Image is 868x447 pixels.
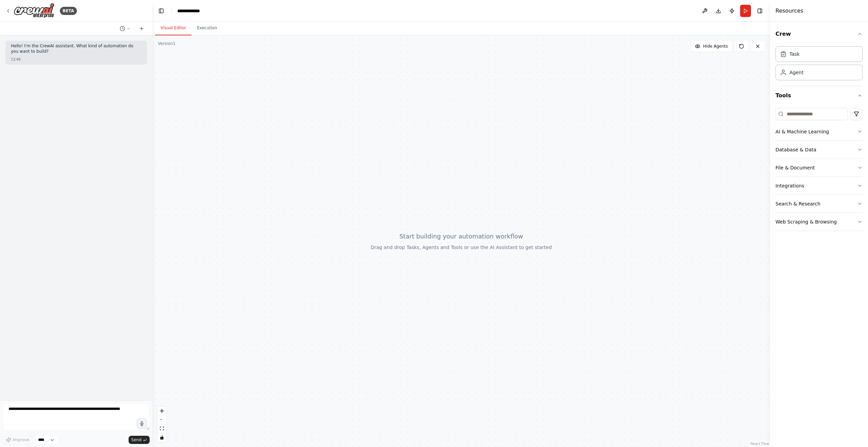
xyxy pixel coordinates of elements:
[156,6,166,16] button: Hide left sidebar
[129,436,150,444] button: Send
[157,424,166,433] button: fit view
[751,442,769,446] a: React Flow attribution
[775,128,829,135] div: AI & Machine Learning
[158,41,176,46] div: Version 1
[117,24,133,33] button: Switch to previous chat
[131,437,141,443] span: Send
[775,7,803,15] h4: Resources
[775,44,863,86] div: Crew
[775,146,816,153] div: Database & Data
[11,44,141,54] p: Hello! I'm the CrewAI assistant. What kind of automation do you want to build?
[775,182,804,189] div: Integrations
[775,218,837,225] div: Web Scraping & Browsing
[155,21,191,35] button: Visual Editor
[789,51,800,57] div: Task
[775,177,863,195] button: Integrations
[157,407,166,442] div: React Flow controls
[191,21,222,35] button: Execution
[11,57,141,62] div: 13:46
[60,7,77,15] div: BETA
[775,200,820,207] div: Search & Research
[157,415,166,424] button: zoom out
[177,7,228,14] nav: breadcrumb
[775,141,863,159] button: Database & Data
[775,195,863,213] button: Search & Research
[755,6,765,16] button: Hide right sidebar
[775,105,863,236] div: Tools
[775,24,863,44] button: Crew
[789,69,803,76] div: Agent
[136,24,147,33] button: Start a new chat
[157,407,166,415] button: zoom in
[703,44,728,49] span: Hide Agents
[14,3,54,18] img: Logo
[3,435,32,444] button: Improve
[691,41,732,52] button: Hide Agents
[775,159,863,177] button: File & Document
[13,437,29,443] span: Improve
[157,433,166,442] button: toggle interactivity
[775,164,815,171] div: File & Document
[775,123,863,140] button: AI & Machine Learning
[775,213,863,231] button: Web Scraping & Browsing
[137,418,147,429] button: Click to speak your automation idea
[775,86,863,105] button: Tools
